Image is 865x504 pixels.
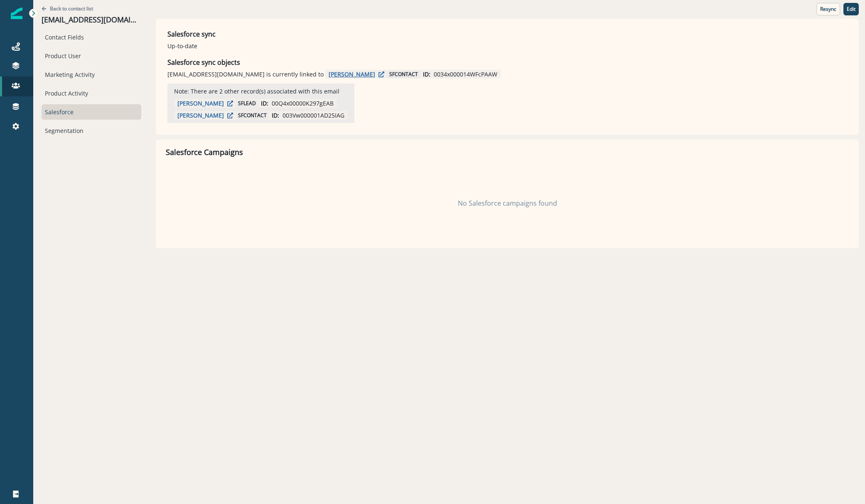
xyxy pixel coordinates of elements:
[42,48,141,64] div: Product User
[11,7,22,19] img: Inflection
[434,70,497,79] p: 0034x000014WFcPAAW
[423,70,430,79] p: ID:
[283,111,344,120] p: 003Vw000001AD25IAG
[236,112,268,119] span: SF contact
[42,123,141,138] div: Segmentation
[166,162,849,245] div: No Salesforce campaigns found
[177,111,233,119] button: [PERSON_NAME]
[167,42,197,50] p: Up-to-date
[329,70,375,78] p: [PERSON_NAME]
[388,71,420,78] span: SF contact
[42,104,141,120] div: Salesforce
[261,99,268,108] p: ID:
[42,15,141,25] p: [EMAIL_ADDRESS][DOMAIN_NAME]
[272,111,279,120] p: ID:
[166,148,243,157] h1: Salesforce Campaigns
[42,30,141,45] div: Contact Fields
[42,86,141,101] div: Product Activity
[266,70,324,79] p: is currently linked to
[177,99,233,107] button: [PERSON_NAME]
[167,30,216,38] h2: Salesforce sync
[820,6,836,12] p: Resync
[843,3,859,15] button: Edit
[816,3,840,15] button: Resync
[42,5,93,12] button: Go back
[174,87,339,96] p: Note: There are 2 other record(s) associated with this email
[50,5,93,12] p: Back to contact list
[167,59,240,66] h2: Salesforce sync objects
[177,111,224,119] p: [PERSON_NAME]
[42,67,141,82] div: Marketing Activity
[167,70,265,79] p: [EMAIL_ADDRESS][DOMAIN_NAME]
[236,100,258,107] span: SF lead
[329,70,384,78] button: [PERSON_NAME]
[272,99,334,108] p: 00Q4x00000K297gEAB
[847,6,855,12] p: Edit
[177,99,224,107] p: [PERSON_NAME]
